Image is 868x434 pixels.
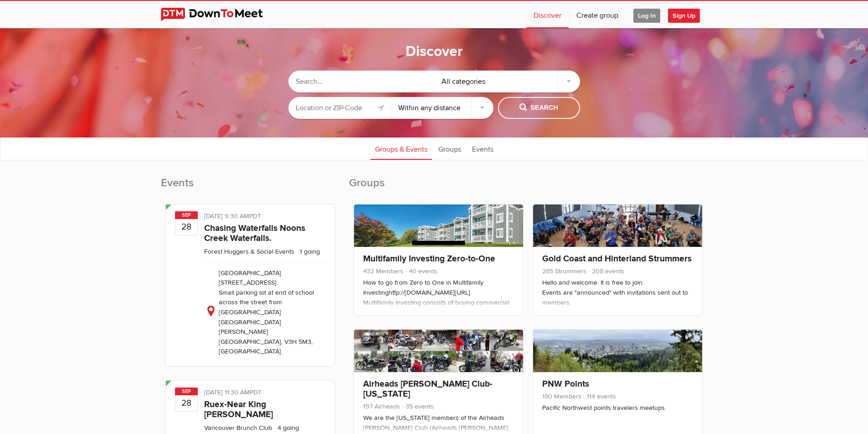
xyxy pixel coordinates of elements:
a: PNW Points [542,378,589,389]
a: Forest Huggers & Social Events [204,248,294,255]
a: Groups [434,137,466,160]
span: 285 Strummers [542,267,586,275]
input: Location or ZIP-Code [288,97,391,119]
input: Search... [288,71,434,92]
li: 4 going [274,424,299,432]
span: 432 Members [363,267,403,275]
h2: Events [161,176,340,199]
span: 40 events [405,267,437,275]
a: Log In [626,1,668,28]
span: Sep [175,388,198,395]
b: 28 [175,219,197,235]
a: Ruex-Near King [PERSON_NAME] [204,399,273,420]
span: Sign Up [668,9,700,23]
a: Airheads [PERSON_NAME] Club-[US_STATE] [363,378,493,399]
a: Sign Up [668,1,707,28]
a: Create group [569,1,626,28]
span: 208 events [588,267,624,275]
span: 35 events [402,403,434,410]
a: Gold Coast and Hinterland Strummers [542,253,692,264]
a: Events [467,137,498,160]
span: America/Vancouver [250,388,262,396]
a: Vancouver Brunch Club [204,424,272,432]
span: Sep [175,211,198,219]
span: 114 events [583,393,616,400]
li: 1 going [296,248,320,255]
span: 197 Airheads [363,403,400,410]
span: Log In [633,9,660,23]
b: 28 [175,395,197,411]
div: [DATE] 9:30 AM [204,211,326,223]
span: Search [519,103,558,113]
img: DownToMeet [161,8,277,21]
a: Groups & Events [370,137,432,160]
span: [GEOGRAPHIC_DATA] [STREET_ADDRESS] Small parking lot at end of school across the street from [GEO... [219,269,314,356]
h1: Discover [406,42,463,61]
button: Search [498,97,580,119]
h2: Groups [349,176,708,199]
div: Pacific Northwest points travelers meetups. [542,403,693,413]
div: All categories [434,71,580,92]
div: [DATE] 11:30 AM [204,388,326,399]
span: America/Vancouver [249,212,261,220]
span: 180 Members [542,393,581,400]
a: Multifamily Investing Zero-to-One [363,253,495,264]
a: Discover [526,1,569,28]
a: Chasing Waterfalls Noons Creek Waterfalls. [204,223,305,244]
